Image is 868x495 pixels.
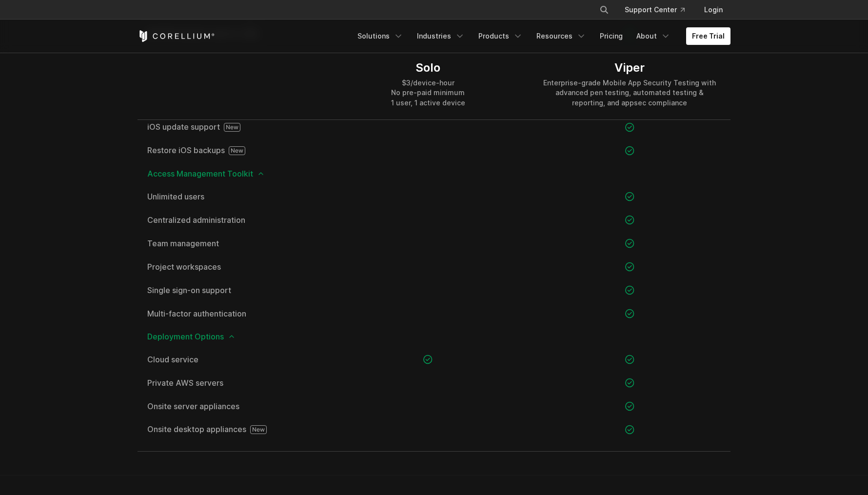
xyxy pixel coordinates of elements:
div: Solo [391,60,465,75]
a: Free Trial [686,27,730,45]
a: Team management [147,239,317,247]
a: Login [696,1,730,19]
div: Navigation Menu [352,27,730,45]
a: iOS update support [147,123,317,132]
a: Industries [411,27,471,45]
span: Access Management Toolkit [147,170,721,178]
span: Deployment Options [147,333,721,340]
span: Onsite server appliances [147,402,317,410]
div: Navigation Menu [588,1,730,19]
a: Single sign-on support [147,286,317,294]
a: Corellium Home [138,30,215,42]
a: Products [473,27,529,45]
a: Resources [531,27,592,45]
span: Private AWS servers [147,379,317,387]
a: Support Center [617,1,692,19]
a: About [631,27,676,45]
div: Viper [539,60,721,75]
div: Enterprise-grade Mobile App Security Testing with advanced pen testing, automated testing & repor... [539,78,721,107]
a: Solutions [352,27,409,45]
a: Project workspaces [147,263,317,271]
a: Pricing [594,27,629,45]
a: Unlimited users [147,193,317,200]
span: Cloud service [147,356,317,363]
span: Onsite desktop appliances [147,425,317,434]
button: Search [595,1,613,19]
a: Restore iOS backups [147,146,317,155]
a: Centralized administration [147,216,317,224]
div: $3/device-hour No pre-paid minimum 1 user, 1 active device [391,78,465,107]
a: Multi-factor authentication [147,310,317,317]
